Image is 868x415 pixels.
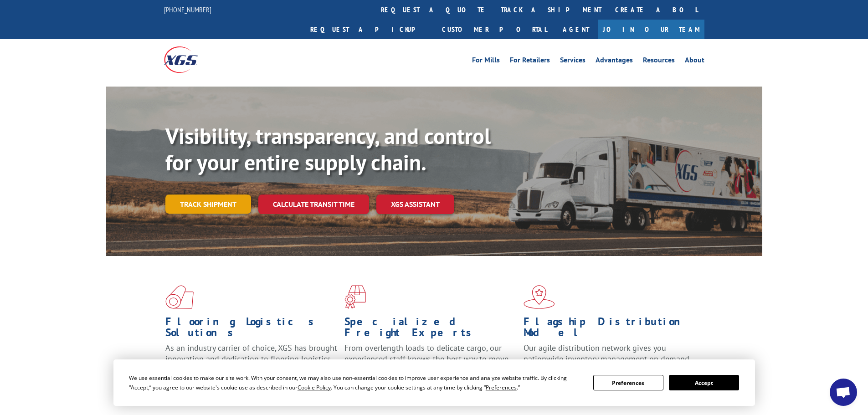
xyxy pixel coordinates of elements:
img: xgs-icon-flagship-distribution-model-red [524,285,555,309]
a: Calculate transit time [258,195,369,214]
h1: Specialized Freight Experts [344,316,517,343]
a: Join Our Team [598,20,704,39]
a: Customer Portal [435,20,554,39]
a: Services [560,56,586,67]
a: For Retailers [510,56,550,67]
a: For Mills [472,56,500,67]
h1: Flooring Logistics Solutions [165,316,338,343]
a: About [685,56,704,67]
button: Accept [669,375,739,390]
span: Our agile distribution network gives you nationwide inventory management on demand. [524,343,691,364]
a: Agent [554,20,598,39]
a: Track shipment [165,195,251,214]
div: Open chat [830,379,857,406]
h1: Flagship Distribution Model [524,316,696,343]
img: xgs-icon-focused-on-flooring-red [344,285,366,309]
b: Visibility, transparency, and control for your entire supply chain. [165,122,491,176]
a: Request a pickup [303,20,435,39]
span: Preferences [486,384,517,391]
img: xgs-icon-total-supply-chain-intelligence-red [165,285,194,309]
p: From overlength loads to delicate cargo, our experienced staff knows the best way to move your fr... [344,343,517,383]
div: We use essential cookies to make our site work. With your consent, we may also use non-essential ... [129,373,582,392]
a: XGS ASSISTANT [376,195,454,214]
span: Cookie Policy [298,384,331,391]
div: Cookie Consent Prompt [113,359,755,406]
span: As an industry carrier of choice, XGS has brought innovation and dedication to flooring logistics... [165,343,337,375]
a: [PHONE_NUMBER] [164,5,211,14]
a: Resources [643,56,675,67]
button: Preferences [593,375,663,390]
a: Advantages [596,56,633,67]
